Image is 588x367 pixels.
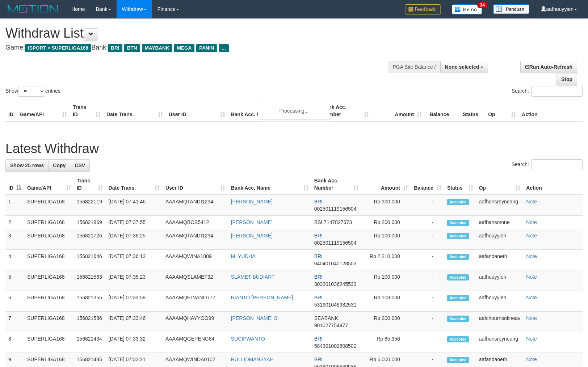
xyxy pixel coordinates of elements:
a: RIANTO [PERSON_NAME] [231,295,293,300]
span: Copy 002501119156504 to clipboard [314,206,357,212]
a: CSV [70,159,90,172]
span: Copy 040401040128503 to clipboard [314,261,357,266]
th: Action [523,174,583,195]
td: - [411,270,444,291]
th: User ID: activate to sort column ascending [163,174,228,195]
th: User ID [166,101,228,121]
th: Op: activate to sort column ascending [476,174,523,195]
td: 3 [5,229,24,250]
td: AAAAMQTANDI1234 [163,195,228,216]
span: Copy 7147827673 to clipboard [324,219,352,225]
td: - [411,250,444,270]
span: Copy 531901046982531 to clipboard [314,302,357,308]
td: 2 [5,216,24,229]
th: ID: activate to sort column descending [5,174,24,195]
th: Action [519,101,583,121]
td: AAAAMQBOS5412 [163,216,228,229]
a: M. YUDHA [231,253,256,259]
a: Stop [556,73,577,85]
td: - [411,312,444,332]
span: Copy 002501119156504 to clipboard [314,240,357,246]
span: BRI [314,295,323,300]
span: BRI [314,274,323,280]
span: BRI [314,199,323,204]
th: Trans ID: activate to sort column ascending [74,174,106,195]
td: 156821869 [74,216,106,229]
th: Game/API: activate to sort column ascending [24,174,74,195]
th: ID [5,101,17,121]
a: Note [526,253,537,259]
td: [DATE] 07:33:46 [106,312,163,332]
td: 156821646 [74,250,106,270]
td: 156822119 [74,195,106,216]
span: None selected [445,64,479,70]
td: aafhouyyien [476,229,523,250]
img: Button%20Memo.svg [452,4,482,14]
a: Note [526,357,537,362]
a: Note [526,233,537,239]
span: 34 [477,2,487,8]
td: aafhouyyien [476,270,523,291]
span: BTN [124,44,140,52]
td: 6 [5,291,24,312]
td: Rp 108,000 [361,291,411,312]
th: Balance [425,101,460,121]
span: Accepted [447,220,469,226]
span: Accepted [447,254,469,260]
td: - [411,332,444,353]
td: aafbansomne [476,216,523,229]
td: AAAAMQELVANO777 [163,291,228,312]
h1: Latest Withdraw [5,142,583,156]
span: BSI [314,219,323,225]
th: Date Trans.: activate to sort column ascending [106,174,163,195]
td: 8 [5,332,24,353]
a: Note [526,315,537,321]
span: BRI [108,44,122,52]
td: aafhonsreyneang [476,332,523,353]
th: Date Trans. [104,101,166,121]
td: - [411,291,444,312]
td: AAAAMQWINA1809 [163,250,228,270]
a: SLAMET BUDIART [231,274,275,280]
span: Copy [53,163,66,168]
span: BRI [314,336,323,342]
span: Accepted [447,357,469,363]
a: [PERSON_NAME] [231,199,273,204]
span: MAYBANK [142,44,172,52]
td: SUPERLIGA168 [24,312,74,332]
td: - [411,229,444,250]
span: Accepted [447,316,469,322]
span: Accepted [447,199,469,205]
td: 156821726 [74,229,106,250]
a: Run Auto-Refresh [520,61,577,73]
th: Amount [372,101,425,121]
span: BRI [314,253,323,259]
input: Search: [531,86,583,97]
a: Note [526,219,537,225]
th: Bank Acc. Name: activate to sort column ascending [228,174,311,195]
a: Note [526,199,537,204]
td: 7 [5,312,24,332]
a: [PERSON_NAME] S [231,315,277,321]
a: RULI IDMANSYAH [231,357,274,362]
input: Search: [531,159,583,170]
th: Bank Acc. Name [228,101,319,121]
label: Search: [512,86,583,97]
a: [PERSON_NAME] [231,219,273,225]
td: Rp 200,000 [361,216,411,229]
td: AAAAMQSLAMET32 [163,270,228,291]
div: PGA Site Balance / [388,61,440,73]
td: [DATE] 07:36:25 [106,229,163,250]
th: Status: activate to sort column ascending [444,174,476,195]
h4: Game: Bank: [5,44,385,51]
label: Show entries [5,86,60,97]
td: SUPERLIGA168 [24,229,74,250]
h1: Withdraw List [5,26,385,41]
td: 156821586 [74,312,106,332]
th: Amount: activate to sort column ascending [361,174,411,195]
td: aafandaneth [476,250,523,270]
th: Bank Acc. Number: activate to sort column ascending [311,174,361,195]
th: Trans ID [70,101,104,121]
td: Rp 100,000 [361,229,411,250]
span: BRI [314,357,323,362]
